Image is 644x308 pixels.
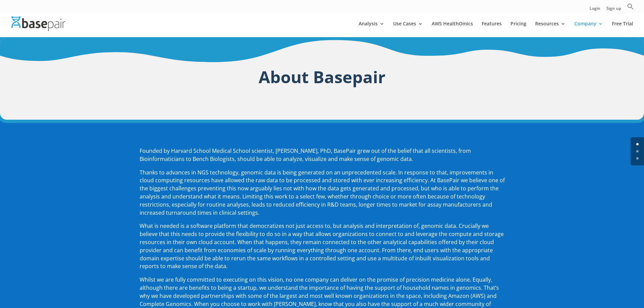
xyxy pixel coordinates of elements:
a: Analysis [359,21,384,37]
a: Features [482,21,502,37]
h1: About Basepair [140,65,505,92]
a: Use Cases [393,21,423,37]
a: AWS HealthOmics [432,21,473,37]
a: Resources [535,21,566,37]
a: Pricing [510,21,526,37]
p: What is needed is a software platform that democratizes not just access to, but analysis and inte... [140,222,505,276]
a: 0 [636,143,639,145]
img: Basepair [11,16,65,31]
a: Login [590,6,600,14]
a: Sign up [606,6,621,14]
p: Founded by Harvard School Medical School scientist, [PERSON_NAME], PhD, BasePair grew out of the ... [140,147,505,169]
a: Company [574,21,603,37]
a: Search Icon Link [627,3,634,14]
svg: Search [627,3,634,10]
a: 2 [636,157,639,160]
span: Thanks to advances in NGS technology, genomic data is being generated on an unprecedented scale. ... [140,169,505,216]
a: 1 [636,150,639,152]
a: Free Trial [612,21,633,37]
